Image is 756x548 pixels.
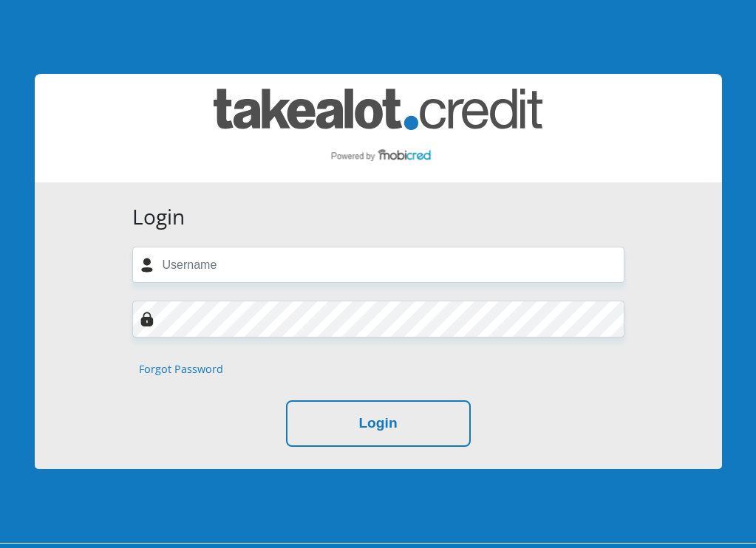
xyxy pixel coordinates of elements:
[214,89,542,168] img: takealot_credit logo
[286,400,471,447] button: Login
[132,247,624,283] input: Username
[140,258,154,273] img: user-icon image
[140,312,154,326] img: Image
[132,205,624,230] h3: Login
[139,361,223,377] a: Forgot Password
